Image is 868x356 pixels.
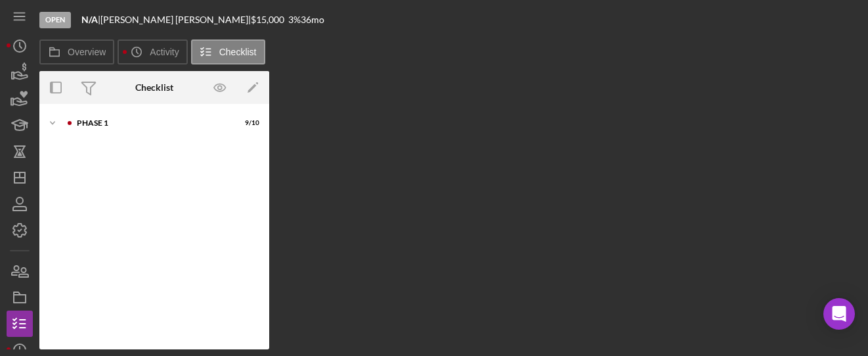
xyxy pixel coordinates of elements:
[77,119,227,127] div: Phase 1
[301,14,324,25] div: 36 mo
[219,47,257,57] label: Checklist
[81,14,100,25] div: |
[288,14,301,25] div: 3 %
[251,14,284,25] span: $15,000
[39,39,114,64] button: Overview
[118,39,187,64] button: Activity
[236,119,259,127] div: 9 / 10
[150,47,179,57] label: Activity
[68,47,106,57] label: Overview
[39,12,71,28] div: Open
[823,298,855,330] div: Open Intercom Messenger
[191,39,265,64] button: Checklist
[135,82,173,93] div: Checklist
[100,14,251,25] div: [PERSON_NAME] [PERSON_NAME] |
[81,14,98,25] b: N/A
